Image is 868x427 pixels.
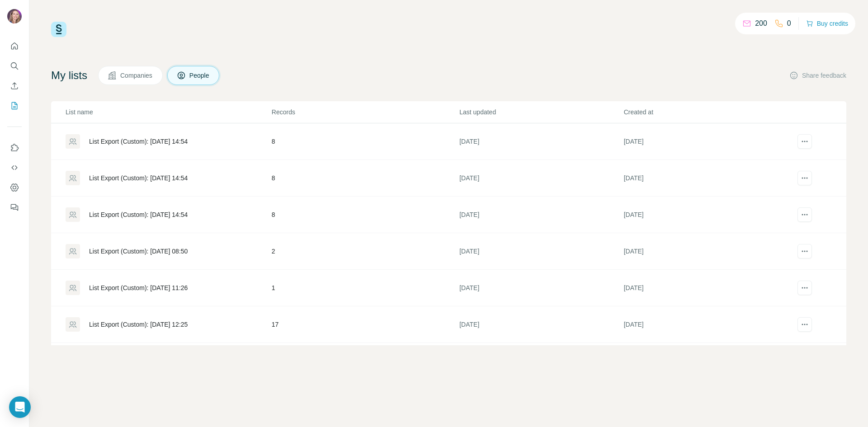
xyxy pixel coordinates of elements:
[755,18,767,29] p: 200
[459,108,623,117] p: Last updated
[66,108,271,117] p: List name
[271,123,459,160] td: 8
[624,108,787,117] p: Created at
[271,306,459,343] td: 17
[271,343,459,380] td: 1
[459,197,623,233] td: [DATE]
[89,174,188,183] div: List Export (Custom): [DATE] 14:54
[9,396,31,418] div: Open Intercom Messenger
[89,320,188,329] div: List Export (Custom): [DATE] 12:25
[459,160,623,197] td: [DATE]
[89,137,188,146] div: List Export (Custom): [DATE] 14:54
[623,306,788,343] td: [DATE]
[797,207,812,222] button: actions
[7,98,22,114] button: My lists
[271,270,459,306] td: 1
[189,71,210,80] span: People
[797,244,812,258] button: actions
[120,71,153,80] span: Companies
[7,179,22,196] button: Dashboard
[459,233,623,270] td: [DATE]
[271,197,459,233] td: 8
[789,71,846,80] button: Share feedback
[272,108,458,117] p: Records
[7,160,22,176] button: Use Surfe API
[623,197,788,233] td: [DATE]
[89,283,188,292] div: List Export (Custom): [DATE] 11:26
[797,281,812,295] button: actions
[797,171,812,185] button: actions
[459,270,623,306] td: [DATE]
[89,247,188,256] div: List Export (Custom): [DATE] 08:50
[797,317,812,332] button: actions
[271,233,459,270] td: 2
[806,17,848,30] button: Buy credits
[51,68,87,83] h4: My lists
[623,160,788,197] td: [DATE]
[7,78,22,94] button: Enrich CSV
[623,123,788,160] td: [DATE]
[7,199,22,216] button: Feedback
[787,18,791,29] p: 0
[623,233,788,270] td: [DATE]
[7,9,22,23] img: Avatar
[797,134,812,149] button: actions
[271,160,459,197] td: 8
[7,140,22,156] button: Use Surfe on LinkedIn
[51,22,66,37] img: Surfe Logo
[623,270,788,306] td: [DATE]
[459,343,623,380] td: [DATE]
[7,58,22,74] button: Search
[89,210,188,219] div: List Export (Custom): [DATE] 14:54
[459,123,623,160] td: [DATE]
[623,343,788,380] td: [DATE]
[7,38,22,54] button: Quick start
[459,306,623,343] td: [DATE]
